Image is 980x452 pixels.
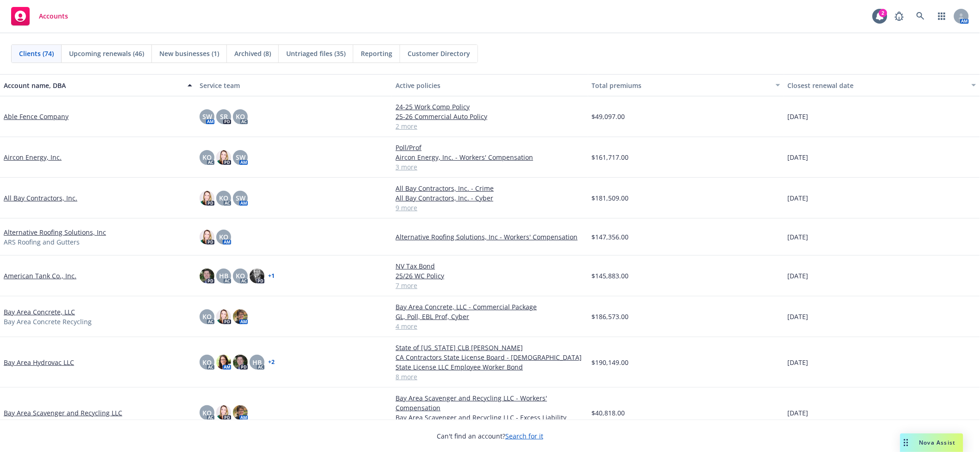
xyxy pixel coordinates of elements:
[437,431,543,441] span: Can't find an account?
[19,49,54,58] span: Clients (74)
[236,193,245,203] span: SW
[216,355,231,370] img: photo
[361,49,392,58] span: Reporting
[250,269,264,283] img: photo
[4,317,92,326] span: Bay Area Concrete Recycling
[236,271,245,281] span: KO
[911,7,930,25] a: Search
[900,433,912,452] div: Drag to move
[592,152,629,162] span: $161,717.00
[202,408,212,418] span: KO
[268,273,275,279] a: + 1
[236,152,245,162] span: SW
[396,193,584,203] a: All Bay Contractors, Inc. - Cyber
[219,193,228,203] span: KO
[200,269,214,283] img: photo
[788,152,809,162] span: [DATE]
[788,358,809,367] span: [DATE]
[396,232,584,242] a: Alternative Roofing Solutions, Inc - Workers' Compensation
[4,112,69,121] a: Able Fence Company
[219,232,228,242] span: KO
[396,312,584,321] a: GL, Poll, EBL Prof, Cyber
[592,312,629,321] span: $186,573.00
[784,74,980,96] button: Closest renewal date
[879,9,887,17] div: 2
[788,271,809,281] span: [DATE]
[890,7,909,25] a: Report a Bug
[234,49,271,58] span: Archived (8)
[268,359,275,365] a: + 2
[4,193,77,203] a: All Bay Contractors, Inc.
[200,191,214,206] img: photo
[396,271,584,281] a: 25/26 WC Policy
[788,193,809,203] span: [DATE]
[396,143,584,152] a: Poll/Prof
[39,13,68,20] span: Accounts
[788,232,809,242] span: [DATE]
[202,112,212,121] span: SW
[69,49,144,58] span: Upcoming renewals (46)
[788,312,809,321] span: [DATE]
[592,112,625,121] span: $49,097.00
[216,150,231,165] img: photo
[919,439,956,446] span: Nova Assist
[592,232,629,242] span: $147,356.00
[202,358,212,367] span: KO
[396,152,584,162] a: Aircon Energy, Inc. - Workers' Compensation
[233,309,248,324] img: photo
[396,302,584,312] a: Bay Area Concrete, LLC - Commercial Package
[396,183,584,193] a: All Bay Contractors, Inc. - Crime
[933,7,951,25] a: Switch app
[216,405,231,420] img: photo
[220,112,228,121] span: SR
[396,162,584,172] a: 3 more
[592,81,770,90] div: Total premiums
[4,408,122,418] a: Bay Area Scavenger and Recycling LLC
[202,312,212,321] span: KO
[4,271,76,281] a: American Tank Co., Inc.
[396,393,584,413] a: Bay Area Scavenger and Recycling LLC - Workers' Compensation
[252,358,262,367] span: HB
[788,81,966,90] div: Closest renewal date
[788,408,809,418] span: [DATE]
[592,193,629,203] span: $181,509.00
[900,433,963,452] button: Nova Assist
[233,405,248,420] img: photo
[4,227,106,237] a: Alternative Roofing Solutions, Inc
[788,112,809,121] span: [DATE]
[286,49,346,58] span: Untriaged files (35)
[396,343,584,352] a: State of [US_STATE] CLB [PERSON_NAME]
[4,152,62,162] a: Aircon Energy, Inc.
[396,321,584,331] a: 4 more
[159,49,219,58] span: New businesses (1)
[408,49,470,58] span: Customer Directory
[396,413,584,422] a: Bay Area Scavenger and Recycling LLC - Excess Liability
[4,358,74,367] a: Bay Area Hydrovac LLC
[396,281,584,290] a: 7 more
[396,112,584,121] a: 25-26 Commercial Auto Policy
[7,3,72,29] a: Accounts
[396,102,584,112] a: 24-25 Work Comp Policy
[4,237,80,247] span: ARS Roofing and Gutters
[396,203,584,213] a: 9 more
[592,358,629,367] span: $190,149.00
[219,271,228,281] span: HB
[588,74,784,96] button: Total premiums
[396,81,584,90] div: Active policies
[396,352,584,372] a: CA Contractors State License Board - [DEMOGRAPHIC_DATA] State License LLC Employee Worker Bond
[4,81,182,90] div: Account name, DBA
[4,307,75,317] a: Bay Area Concrete, LLC
[396,372,584,382] a: 8 more
[200,81,388,90] div: Service team
[392,74,588,96] button: Active policies
[196,74,392,96] button: Service team
[396,121,584,131] a: 2 more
